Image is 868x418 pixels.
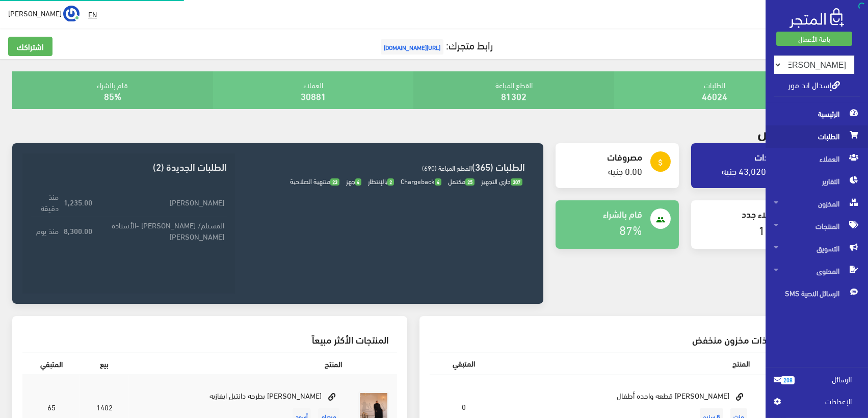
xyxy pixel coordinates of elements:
[346,175,362,187] span: جهز
[511,178,522,186] span: 307
[564,208,642,219] h4: قام بالشراء
[619,218,642,240] a: 87%
[8,7,62,19] span: [PERSON_NAME]
[104,87,121,104] a: 85%
[8,5,80,21] a: ... [PERSON_NAME]
[788,77,840,92] a: إسدال اند مور
[774,282,860,305] span: الرسائل النصية SMS
[757,121,815,139] h2: أغسطس
[88,8,97,20] u: EN
[84,5,101,23] a: EN
[31,334,389,344] h3: المنتجات الأكثر مبيعاً
[766,193,868,215] a: المخزون
[766,170,868,193] a: التقارير
[481,175,522,187] span: جاري التجهيز
[330,178,339,186] span: 23
[766,215,868,238] a: المنتجات
[722,162,778,179] a: 43,020.00 جنيه
[608,162,642,179] a: 0.00 جنيه
[387,178,394,186] span: 2
[64,225,92,236] strong: 8,300.00
[435,178,441,186] span: 4
[766,148,868,170] a: العملاء
[776,32,852,46] a: باقة الأعمال
[774,170,860,193] span: التقارير
[789,396,852,407] span: اﻹعدادات
[8,37,52,56] a: اشتراكك
[422,162,472,174] span: القطع المباعة (690)
[766,103,868,125] a: الرئيسية
[290,175,339,187] span: منتهية الصلاحية
[774,125,860,148] span: الطلبات
[12,71,213,109] div: قام بالشراء
[564,151,642,162] h4: مصروفات
[213,71,414,109] div: العملاء
[448,175,475,187] span: مكتمل
[64,196,92,207] strong: 1,235.00
[656,215,665,224] i: people
[31,162,227,171] h3: الطلبات الجديدة (2)
[129,352,351,375] th: المنتج
[774,374,860,396] a: 208 الرسائل
[774,193,860,215] span: المخزون
[244,162,525,171] h3: الطلبات (365)
[766,125,868,148] a: الطلبات
[95,188,227,216] td: [PERSON_NAME]
[699,208,778,219] h4: عملاء جدد
[774,103,860,125] span: الرئيسية
[355,178,362,186] span: 4
[790,8,844,28] img: .
[31,216,61,244] td: منذ يوم
[781,376,795,384] span: 208
[465,178,475,186] span: 25
[774,396,860,412] a: اﻹعدادات
[63,6,80,22] img: ...
[614,71,815,109] div: الطلبات
[31,188,61,216] td: منذ دقيقة
[401,175,441,187] span: Chargeback
[497,352,758,374] th: المنتج
[774,215,860,238] span: المنتجات
[381,39,443,55] span: [URL][DOMAIN_NAME]
[702,87,727,104] a: 46024
[22,352,80,375] th: المتبقي
[378,35,493,54] a: رابط متجرك:[URL][DOMAIN_NAME]
[438,334,796,344] h3: منتجات ذات مخزون منخفض
[766,282,868,305] a: الرسائل النصية SMS
[699,151,778,162] h4: إيرادات
[803,374,852,385] span: الرسائل
[80,352,128,375] th: بيع
[774,148,860,170] span: العملاء
[368,175,394,187] span: بالإنتظار
[95,216,227,244] td: المستلم/ [PERSON_NAME] -الأستاذة [PERSON_NAME]
[656,158,665,167] i: attach_money
[430,352,497,374] th: المتبقي
[413,71,614,109] div: القطع المباعة
[501,87,527,104] a: 81302
[758,218,778,240] a: 146
[301,87,326,104] a: 30881
[774,238,860,260] span: التسويق
[766,260,868,282] a: المحتوى
[774,260,860,282] span: المحتوى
